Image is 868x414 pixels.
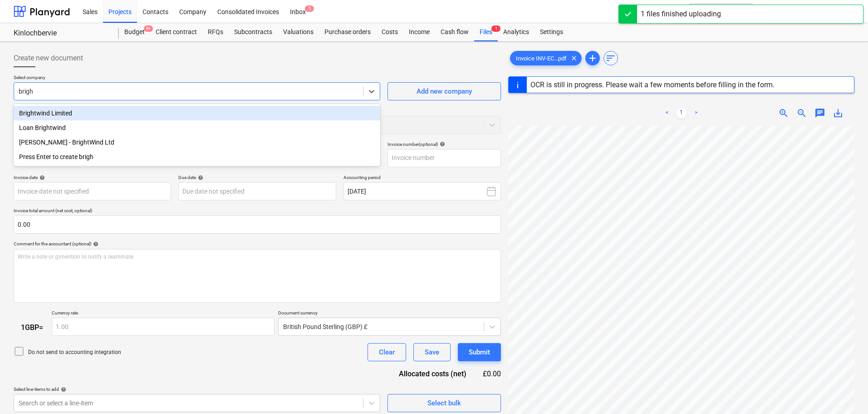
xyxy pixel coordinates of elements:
p: Invoice total amount (net cost, optional) [14,208,501,215]
iframe: Chat Widget [823,370,868,414]
span: chat [814,108,825,119]
div: Submit [469,346,490,358]
a: Purchase orders [319,23,376,41]
div: Files [474,23,498,41]
span: clear [569,53,579,64]
a: Budget9+ [119,23,150,41]
div: Invoice number (optional) [387,141,501,147]
a: Income [403,23,435,41]
span: zoom_in [778,108,789,119]
div: Clear [379,346,395,358]
div: Budget [119,23,150,41]
div: Select bulk [427,397,461,409]
span: add [587,53,598,64]
span: 1 [491,25,500,32]
div: 1 files finished uploading [641,9,721,20]
span: sort [605,53,616,64]
input: Invoice date not specified [14,182,171,200]
a: RFQs [202,23,229,41]
input: Due date not specified [178,182,336,200]
div: Save [425,346,439,358]
div: Brightwind Limited [14,106,380,120]
span: 9+ [144,25,153,32]
div: Kinlochbervie [14,29,108,38]
div: Shane Martin - BrightWind Ltd [14,135,380,150]
a: Client contract [150,23,202,41]
p: Select company [14,75,380,82]
div: 1 GBP = [14,323,52,332]
span: help [38,175,45,180]
span: help [196,175,203,180]
span: save_alt [833,108,843,119]
div: Loan Brightwind [14,120,380,135]
input: Invoice number [387,149,501,167]
p: Do not send to accounting integration [28,349,121,356]
p: Currency rate [52,310,275,318]
button: Save [413,343,451,361]
button: Submit [458,343,501,361]
span: help [91,241,98,247]
button: Select bulk [387,394,501,412]
p: Accounting period [343,175,501,182]
a: Previous page [662,108,672,119]
div: £0.00 [481,369,501,379]
button: Clear [368,343,406,361]
a: Cash flow [435,23,474,41]
div: [PERSON_NAME] - BrightWind Ltd [14,135,380,150]
a: Settings [535,23,569,41]
a: Page 1 is your current page [676,108,687,119]
button: Add new company [387,82,501,100]
a: Valuations [278,23,319,41]
a: Costs [376,23,403,41]
div: Allocated costs (net) [383,369,481,379]
div: Invoice date [14,175,171,180]
button: [DATE] [343,182,501,200]
span: zoom_out [796,108,807,119]
a: Next page [691,108,701,119]
div: Invoice INV-EC...pdf [510,51,582,65]
span: help [438,141,445,147]
span: help [59,387,66,392]
a: Subcontracts [229,23,278,41]
span: Create new document [14,53,83,64]
div: Add new company [417,85,472,97]
p: Document currency [278,310,501,318]
input: Invoice total amount (net cost, optional) [14,215,501,234]
div: Press Enter to create brigh [14,150,380,164]
div: Due date [178,175,336,180]
a: Files1 [474,23,498,41]
span: Invoice INV-EC...pdf [510,55,572,62]
div: OCR is still in progress. Please wait a few moments before filling in the form. [530,80,775,89]
span: 5 [305,5,314,12]
div: Select line-items to add [14,386,380,392]
div: Comment for the accountant (optional) [14,241,501,247]
a: Analytics [498,23,535,41]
